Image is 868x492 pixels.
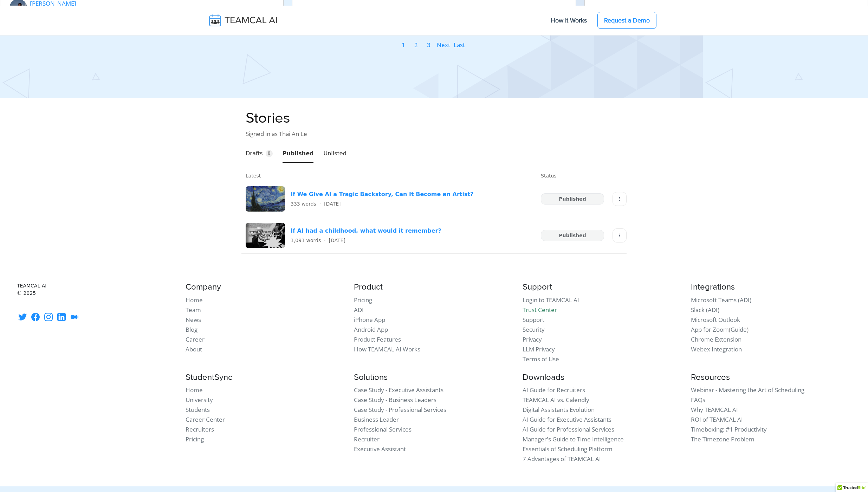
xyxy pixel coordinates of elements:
a: Why TEAMCAL AI [691,406,738,414]
a: Privacy [523,335,542,343]
nav: Stories tabs [246,144,622,163]
a: How TEAMCAL AI Works [354,345,420,353]
a: Case Study - Professional Services [354,406,446,414]
a: Case Study - Business Leaders [354,396,436,404]
a: Terms of Use [523,355,559,363]
span: 1,091 words [291,238,321,243]
p: Signed in as Thai An Le [246,129,622,139]
a: iPhone App [354,316,385,324]
a: Team [186,306,201,314]
h4: Downloads [523,373,683,383]
a: Product Features [354,335,401,343]
a: Business Leader [354,415,399,423]
h4: Product [354,282,514,292]
a: 1 [401,40,406,50]
a: Next [436,40,451,50]
a: University [186,396,213,404]
a: AI Guide for Executive Assistants [523,415,611,423]
a: Android App [354,325,388,334]
a: Home [186,386,203,394]
a: Microsoft Teams (ADI) [691,296,751,304]
a: Recruiter [354,435,380,443]
a: Security [523,325,545,334]
a: ADI [354,306,364,314]
a: Digital Assistants Evolution [523,406,595,414]
h4: Solutions [354,373,514,383]
h1: Stories [246,109,622,127]
a: Pricing [354,296,372,304]
a: How It Works [544,13,594,28]
h4: Integrations [691,282,851,292]
a: Blog [186,325,197,334]
a: If We Give AI a Tragic Backstory, Can It Become an Artist? [291,191,473,198]
a: Timeboxing: #1 Productivity [691,425,767,433]
span: Last [454,41,465,49]
h4: Support [523,282,683,292]
button: Published [283,144,314,162]
a: TEAMCAL AI vs. Calendly [523,396,589,404]
a: Trust Center [523,306,557,314]
a: Pricing [186,435,204,443]
button: Drafts [246,144,273,162]
nav: Page navigation [394,40,470,50]
a: Manager's Guide to Time Intelligence [523,435,624,443]
div: Status [537,172,557,179]
a: Essentials of Scheduling Platform [523,445,613,453]
a: ROI of TEAMCAL AI [691,415,743,423]
a: App for Zoom [691,325,729,334]
a: 3 [427,40,431,50]
a: 2 [414,40,418,50]
li: ( ) [691,325,851,335]
small: TEAMCAL AI © 2025 [17,282,177,297]
a: Request a Demo [597,12,656,29]
a: Professional Services [354,425,412,433]
a: Career [186,335,205,343]
a: Executive Assistant [354,445,406,453]
a: News [186,316,201,324]
a: LLM Privacy [523,345,555,353]
a: The Timezone Problem [691,435,754,443]
h4: Company [186,282,346,292]
a: Home [186,296,203,304]
a: Chrome Extension [691,335,741,343]
button: Unlisted [323,144,346,162]
h4: StudentSync [186,373,346,383]
span: · [324,238,325,243]
a: Login to TEAMCAL AI [523,296,579,304]
span: [DATE] [329,238,345,243]
span: Next [437,41,450,49]
span: 0 [266,150,273,157]
a: Webinar - Mastering the Art of Scheduling [691,386,804,394]
div: Published [541,230,604,241]
a: Students [186,406,210,414]
button: More [613,228,627,242]
a: FAQs [691,396,705,404]
div: Published [541,193,604,205]
button: More [613,192,627,206]
a: AI Guide for Professional Services [523,425,614,433]
a: 7 Advantages of TEAMCAL AI [523,455,601,463]
a: Webex Integration [691,345,742,353]
a: Career Center [186,415,225,423]
a: If AI had a childhood, what would it remember? [291,227,441,234]
a: Support [523,316,544,324]
a: Slack (ADI) [691,306,719,314]
a: About [186,345,202,353]
span: [DATE] [324,201,341,207]
a: Microsoft Outlook [691,316,740,324]
a: Recruiters [186,425,214,433]
h4: Resources [691,373,851,383]
a: Case Study - Executive Assistants [354,386,443,394]
span: 333 words [291,201,316,207]
a: Guide [731,325,747,334]
div: Latest [246,172,531,179]
span: · [319,201,321,207]
a: Last [453,40,465,50]
a: AI Guide for Recruiters [523,386,585,394]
